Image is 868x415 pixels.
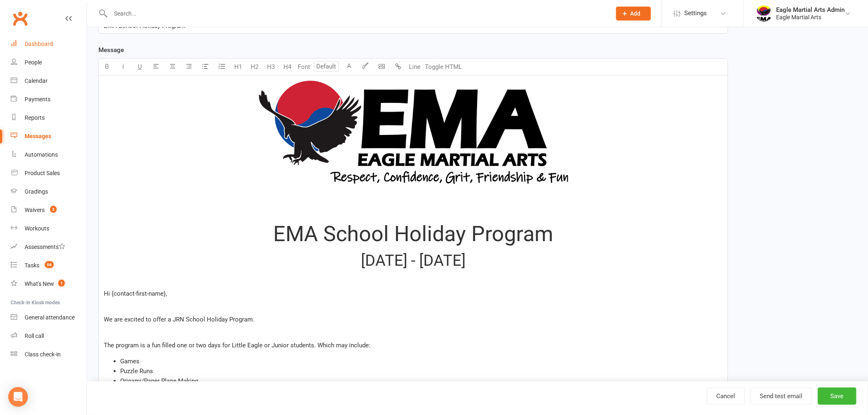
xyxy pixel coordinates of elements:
a: Assessments [11,238,87,256]
span: Add [630,10,641,17]
a: Waivers 3 [11,201,87,219]
button: H3 [263,59,279,75]
span: We are excited to offer a JRN School Holiday Program. [104,316,254,323]
button: Add [616,7,651,21]
a: What's New1 [11,275,87,293]
a: Tasks 96 [11,256,87,275]
div: Eagle Martial Arts Admin [777,6,845,14]
button: H1 [230,59,247,75]
button: Toggle HTML [423,59,464,75]
a: Clubworx [10,8,30,29]
div: Automations [25,151,58,158]
label: Message [98,45,124,55]
div: Reports [25,114,45,121]
a: Product Sales [11,164,87,182]
span: [DATE] - [DATE] [361,251,466,269]
div: Eagle Martial Arts [777,14,845,21]
div: Open Intercom Messenger [8,387,28,407]
a: Workouts [11,219,87,238]
input: Default [314,61,339,72]
span: U [138,63,142,71]
span: 1 [58,280,65,287]
div: Tasks [25,262,39,269]
span: 96 [45,261,54,268]
div: Waivers [25,207,45,213]
button: U [132,59,148,75]
div: Assessments [25,244,65,250]
a: Gradings [11,182,87,201]
a: General attendance kiosk mode [11,308,87,327]
a: Class kiosk mode [11,345,87,364]
span: EMA School Holiday Program [104,22,185,30]
a: Reports [11,109,87,127]
a: Automations [11,146,87,164]
div: What's New [25,280,54,287]
button: Send test email [751,388,812,405]
a: Payments [11,90,87,109]
a: Roll call [11,327,87,345]
div: Gradings [25,188,48,195]
img: thumb_image1738041739.png [756,5,772,22]
button: A [341,59,357,75]
div: Class check-in [25,351,61,358]
div: Payments [25,96,50,103]
span: Settings [685,4,707,23]
button: Line [407,59,423,75]
span: EMA School Holiday Program [273,221,553,246]
div: Calendar [25,78,48,84]
a: Cancel [707,388,745,405]
a: Dashboard [11,35,87,53]
div: Dashboard [25,41,53,47]
a: Calendar [11,72,87,90]
span: 3 [50,206,57,213]
span: Origami/Paper Plane Making [120,377,198,385]
button: Font [296,59,312,75]
span: Hi {contact-first-name}, [104,290,167,297]
div: People [25,59,42,66]
a: Messages [11,127,87,146]
div: Roll call [25,333,44,339]
button: H4 [279,59,296,75]
button: H2 [247,59,263,75]
a: People [11,53,87,72]
div: Product Sales [25,170,60,176]
span: Games [120,358,139,365]
div: General attendance [25,314,75,321]
img: da8fd2c1-796f-441b-9e77-a580d73a3da8.png [258,81,568,184]
button: Save [818,388,857,405]
div: Workouts [25,225,49,232]
span: Puzzle Runs [120,367,153,375]
div: Messages [25,133,51,139]
span: The program is a fun filled one or two days for Little Eagle or Junior students. Which may include: [104,342,370,349]
input: Search... [108,8,605,19]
